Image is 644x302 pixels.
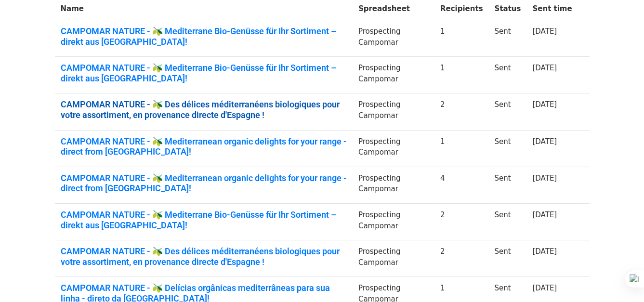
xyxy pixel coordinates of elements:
td: 2 [434,93,489,130]
td: Sent [488,240,526,277]
td: Prospecting Campomar [353,93,434,130]
td: Sent [488,20,526,57]
a: [DATE] [532,284,557,292]
td: Prospecting Campomar [353,167,434,203]
a: [DATE] [532,100,557,109]
a: CAMPOMAR NATURE - 🫒 Mediterrane Bio-Genüsse für Ihr Sortiment – direkt aus [GEOGRAPHIC_DATA]! [61,63,347,83]
td: Prospecting Campomar [353,20,434,57]
td: 1 [434,130,489,167]
a: CAMPOMAR NATURE - 🫒 Mediterrane Bio-Genüsse für Ihr Sortiment – direkt aus [GEOGRAPHIC_DATA]! [61,26,347,47]
a: [DATE] [532,27,557,36]
a: CAMPOMAR NATURE - 🫒 Mediterranean organic delights for your range - direct from [GEOGRAPHIC_DATA]! [61,136,347,157]
a: CAMPOMAR NATURE - 🫒 Mediterranean organic delights for your range - direct from [GEOGRAPHIC_DATA]! [61,173,347,194]
div: Chat-Widget [596,256,644,302]
td: 2 [434,240,489,277]
a: [DATE] [532,247,557,256]
td: Prospecting Campomar [353,130,434,167]
td: Sent [488,204,526,240]
td: 2 [434,204,489,240]
td: Prospecting Campomar [353,240,434,277]
a: [DATE] [532,137,557,146]
a: CAMPOMAR NATURE - 🫒 Des délices méditerranéens biologiques pour votre assortiment, en provenance ... [61,99,347,120]
td: Sent [488,130,526,167]
a: [DATE] [532,210,557,219]
td: Sent [488,167,526,203]
a: CAMPOMAR NATURE - 🫒 Des délices méditerranéens biologiques pour votre assortiment, en provenance ... [61,246,347,267]
a: [DATE] [532,64,557,72]
a: [DATE] [532,174,557,183]
td: Prospecting Campomar [353,57,434,93]
td: 1 [434,57,489,93]
td: Sent [488,57,526,93]
a: CAMPOMAR NATURE - 🫒 Mediterrane Bio-Genüsse für Ihr Sortiment – direkt aus [GEOGRAPHIC_DATA]! [61,210,347,230]
td: Sent [488,93,526,130]
td: 4 [434,167,489,203]
td: 1 [434,20,489,57]
iframe: Chat Widget [596,256,644,302]
td: Prospecting Campomar [353,204,434,240]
